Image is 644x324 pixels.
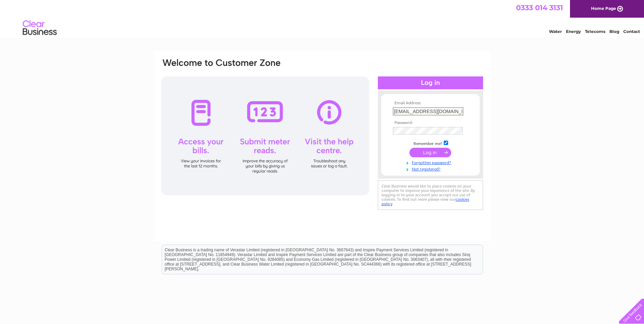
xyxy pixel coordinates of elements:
a: Energy [566,29,581,34]
div: Clear Business would like to place cookies on your computer to improve your experience of the sit... [378,180,483,210]
img: logo.png [22,18,57,38]
th: Password: [391,121,470,125]
th: Email Address: [391,101,470,106]
a: Not registered? [393,165,470,172]
td: Remember me? [391,140,470,146]
div: Clear Business is a trading name of Verastar Limited (registered in [GEOGRAPHIC_DATA] No. 3667643... [162,4,483,33]
a: Water [549,29,562,34]
a: 0333 014 3131 [516,3,563,12]
a: Blog [609,29,619,34]
a: Contact [623,29,640,34]
input: Submit [409,148,451,157]
a: Forgotten password? [393,159,470,165]
a: Telecoms [585,29,605,34]
a: cookies policy [382,197,469,206]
